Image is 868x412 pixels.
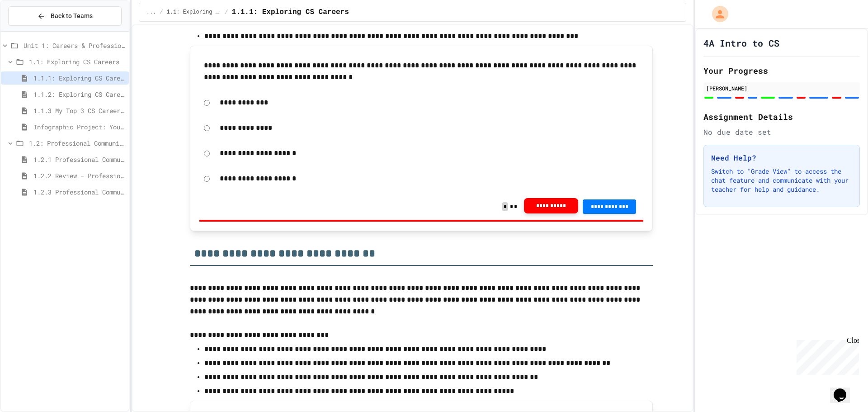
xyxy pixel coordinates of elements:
[830,376,859,403] iframe: chat widget
[793,336,859,375] iframe: chat widget
[706,84,857,92] div: [PERSON_NAME]
[24,41,125,50] span: Unit 1: Careers & Professionalism
[703,110,860,123] h2: Assignment Details
[167,9,222,16] span: 1.1: Exploring CS Careers
[33,171,125,180] span: 1.2.2 Review - Professional Communication
[146,9,156,16] span: ...
[4,4,62,57] div: Chat with us now!Close
[33,187,125,197] span: 1.2.3 Professional Communication Challenge
[232,7,349,18] span: 1.1.1: Exploring CS Careers
[703,37,779,49] h1: 4A Intro to CS
[225,9,228,16] span: /
[33,90,125,99] span: 1.1.2: Exploring CS Careers - Review
[29,57,125,66] span: 1.1: Exploring CS Careers
[703,127,860,137] div: No due date set
[160,9,163,16] span: /
[29,138,125,148] span: 1.2: Professional Communication
[33,122,125,132] span: Infographic Project: Your favorite CS
[51,11,93,21] span: Back to Teams
[8,6,122,26] button: Back to Teams
[711,167,852,194] p: Switch to "Grade View" to access the chat feature and communicate with your teacher for help and ...
[33,155,125,164] span: 1.2.1 Professional Communication
[711,152,852,163] h3: Need Help?
[33,73,125,83] span: 1.1.1: Exploring CS Careers
[703,4,731,24] div: My Account
[33,106,125,115] span: 1.1.3 My Top 3 CS Careers!
[703,64,860,77] h2: Your Progress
